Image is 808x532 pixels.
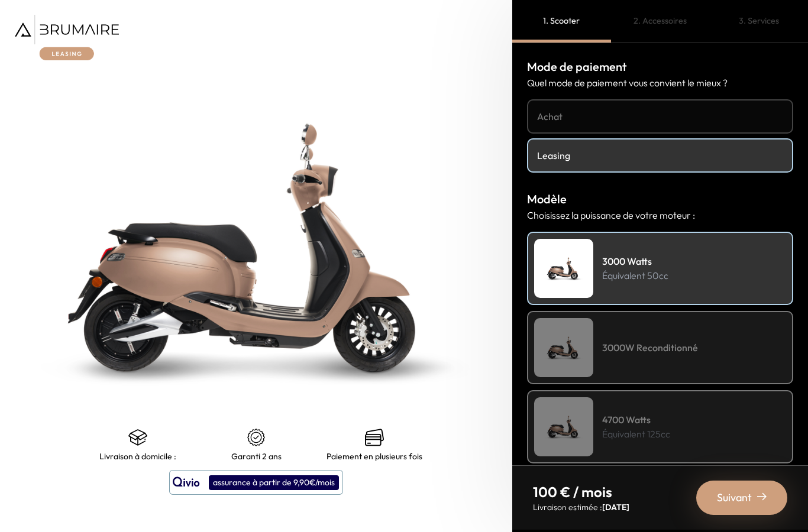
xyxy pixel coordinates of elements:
img: Brumaire Leasing [15,15,119,60]
h4: Achat [537,109,783,124]
h4: 3000 Watts [602,254,668,268]
p: Livraison à domicile : [99,452,176,461]
p: 100 € / mois [533,482,629,501]
p: Choisissez la puissance de votre moteur : [527,208,793,222]
p: Paiement en plusieurs fois [327,452,422,461]
h4: 3000W Reconditionné [602,340,698,355]
h4: Leasing [537,148,783,163]
img: credit-cards.png [365,428,384,447]
img: right-arrow-2.png [757,492,767,501]
button: assurance à partir de 9,90€/mois [169,470,343,495]
h3: Modèle [527,190,793,208]
h4: 4700 Watts [602,413,670,427]
img: Scooter Leasing [534,318,593,377]
p: Équivalent 125cc [602,427,670,441]
p: Garanti 2 ans [231,452,282,461]
p: Livraison estimée : [533,501,629,513]
img: certificat-de-garantie.png [247,428,266,447]
img: logo qivio [173,475,200,489]
div: assurance à partir de 9,90€/mois [209,475,339,490]
img: Scooter Leasing [534,239,593,298]
p: Quel mode de paiement vous convient le mieux ? [527,76,793,90]
img: Scooter Leasing [534,397,593,456]
img: shipping.png [128,428,147,447]
span: [DATE] [602,502,629,512]
span: Suivant [717,489,752,506]
p: Équivalent 50cc [602,268,668,283]
a: Achat [527,99,793,134]
h3: Mode de paiement [527,58,793,76]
